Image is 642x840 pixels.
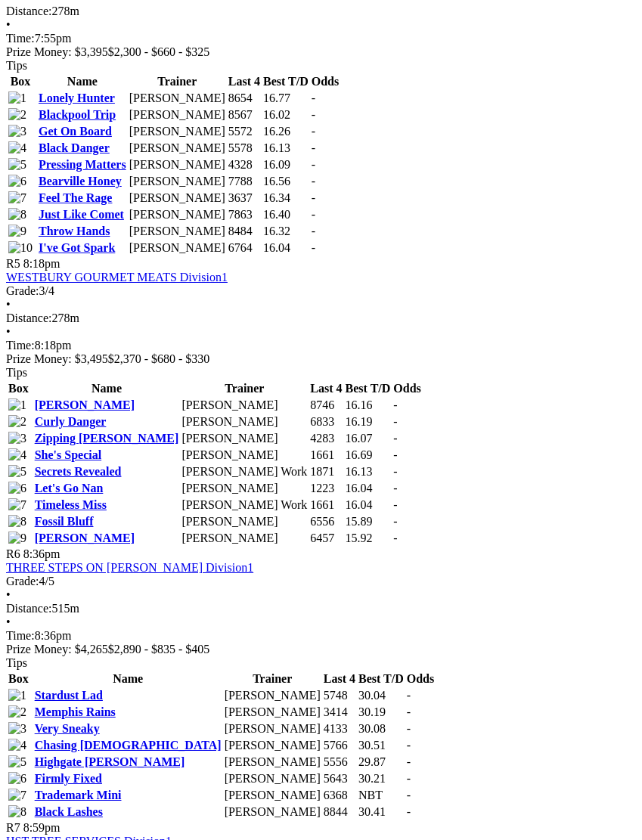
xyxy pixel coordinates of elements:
[406,671,435,687] th: Odds
[181,431,308,446] td: [PERSON_NAME]
[6,821,20,834] span: R7
[181,448,308,463] td: [PERSON_NAME]
[228,224,261,239] td: 8484
[35,772,102,785] a: Firmly Fixed
[6,32,35,45] span: Time:
[8,448,26,462] img: 4
[35,398,135,411] a: [PERSON_NAME]
[8,191,26,205] img: 7
[35,532,135,544] a: [PERSON_NAME]
[358,671,405,687] th: Best T/D
[8,225,26,238] img: 9
[6,615,11,628] span: •
[345,464,392,479] td: 16.13
[6,284,39,297] span: Grade:
[39,91,115,104] a: Lonely Hunter
[393,415,397,428] span: -
[6,547,20,560] span: R6
[35,805,103,818] a: Black Lashes
[35,722,100,735] a: Very Sneaky
[224,788,321,803] td: [PERSON_NAME]
[34,671,222,687] th: Name
[8,739,26,752] img: 4
[407,722,411,735] span: -
[129,224,226,239] td: [PERSON_NAME]
[8,432,26,445] img: 3
[312,191,315,204] span: -
[181,414,308,429] td: [PERSON_NAME]
[312,158,315,171] span: -
[129,107,226,122] td: [PERSON_NAME]
[323,688,356,703] td: 5748
[309,398,343,413] td: 8746
[181,531,308,546] td: [PERSON_NAME]
[181,398,308,413] td: [PERSON_NAME]
[129,191,226,206] td: [PERSON_NAME]
[129,240,226,256] td: [PERSON_NAME]
[35,789,122,801] a: Trademark Mini
[129,157,226,172] td: [PERSON_NAME]
[108,45,210,58] span: $2,300 - $660 - $325
[6,339,636,352] div: 8:18pm
[312,125,315,138] span: -
[23,257,60,270] span: 8:18pm
[228,91,261,106] td: 8654
[6,575,39,587] span: Grade:
[34,381,180,396] th: Name
[323,788,356,803] td: 6368
[129,124,226,139] td: [PERSON_NAME]
[39,225,110,237] a: Throw Hands
[129,174,226,189] td: [PERSON_NAME]
[262,174,309,189] td: 16.56
[8,125,26,138] img: 3
[345,531,392,546] td: 15.92
[262,157,309,172] td: 16.09
[312,225,315,237] span: -
[312,91,315,104] span: -
[309,497,343,513] td: 1661
[393,432,397,445] span: -
[181,514,308,529] td: [PERSON_NAME]
[8,208,26,222] img: 8
[8,141,26,155] img: 4
[224,771,321,786] td: [PERSON_NAME]
[6,5,51,17] span: Distance:
[6,602,51,615] span: Distance:
[129,74,226,89] th: Trainer
[228,124,261,139] td: 5572
[6,588,11,601] span: •
[358,738,405,753] td: 30.51
[407,755,411,768] span: -
[323,671,356,687] th: Last 4
[6,325,11,338] span: •
[6,257,20,270] span: R5
[8,158,26,172] img: 5
[393,448,397,461] span: -
[311,74,340,89] th: Odds
[8,789,26,802] img: 7
[224,688,321,703] td: [PERSON_NAME]
[6,18,11,31] span: •
[8,241,33,255] img: 10
[228,107,261,122] td: 8567
[6,45,636,59] div: Prize Money: $3,395
[6,602,636,615] div: 515m
[358,688,405,703] td: 30.04
[262,141,309,156] td: 16.13
[358,755,405,770] td: 29.87
[11,75,31,88] span: Box
[8,532,26,545] img: 9
[228,141,261,156] td: 5578
[262,74,309,89] th: Best T/D
[181,381,308,396] th: Trainer
[262,240,309,256] td: 16.04
[345,497,392,513] td: 16.04
[309,381,343,396] th: Last 4
[129,141,226,156] td: [PERSON_NAME]
[35,415,107,428] a: Curly Danger
[8,382,29,395] span: Box
[39,108,116,121] a: Blackpool Trip
[312,175,315,188] span: -
[393,482,397,494] span: -
[358,771,405,786] td: 30.21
